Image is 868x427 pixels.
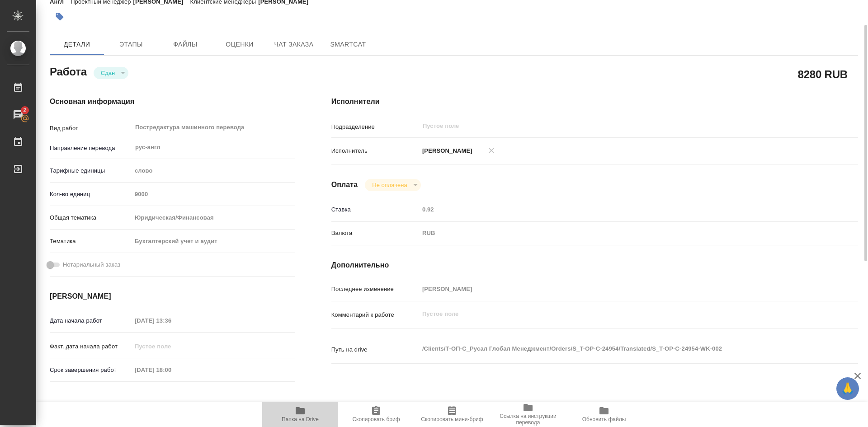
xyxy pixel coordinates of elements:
span: Скопировать мини-бриф [421,416,483,422]
span: Нотариальный заказ [63,260,120,269]
h2: 8280 RUB [798,66,848,82]
button: Ссылка на инструкции перевода [490,402,566,427]
p: Подразделение [331,122,419,131]
textarea: /Clients/Т-ОП-С_Русал Глобал Менеджмент/Orders/S_T-OP-C-24954/Translated/S_T-OP-C-24954-WK-002 [419,341,814,357]
input: Пустое поле [132,340,211,353]
p: Факт. дата начала работ [50,342,132,351]
span: 2 [18,106,32,115]
div: Сдан [94,67,128,79]
div: слово [132,163,295,178]
h4: Дополнительно [331,260,858,271]
button: Обновить файлы [566,402,642,427]
p: Дата начала работ [50,316,132,325]
span: Детали [55,39,99,50]
p: Факт. срок заверш. работ [50,400,132,409]
input: Пустое поле [419,282,814,296]
p: Кол-во единиц [50,190,132,199]
p: Вид работ [50,124,132,133]
div: Сдан [365,179,420,191]
input: Пустое поле [132,398,211,411]
div: Юридическая/Финансовая [132,210,295,225]
button: Папка на Drive [262,402,338,427]
h4: Исполнители [331,96,858,107]
p: Последнее изменение [331,285,419,294]
p: Тематика [50,237,132,246]
h4: Оплата [331,179,358,190]
input: Пустое поле [132,363,211,376]
input: Пустое поле [132,314,211,327]
p: Путь на drive [331,345,419,354]
span: Обновить файлы [582,416,626,422]
span: 🙏 [840,379,855,398]
span: Оценки [218,39,261,50]
p: [PERSON_NAME] [419,146,472,155]
p: Направление перевода [50,144,132,153]
span: Папка на Drive [282,416,319,422]
button: 🙏 [836,377,859,400]
p: Валюта [331,229,419,238]
span: SmartCat [326,39,370,50]
h4: Основная информация [50,96,295,107]
p: Общая тематика [50,213,132,222]
span: Этапы [109,39,153,50]
h2: Работа [50,63,87,79]
p: Исполнитель [331,146,419,155]
p: Тарифные единицы [50,166,132,175]
span: Скопировать бриф [352,416,400,422]
p: Срок завершения работ [50,366,132,375]
p: Ставка [331,205,419,214]
input: Пустое поле [419,203,814,216]
button: Скопировать мини-бриф [414,402,490,427]
button: Добавить тэг [50,7,70,27]
span: Файлы [164,39,207,50]
button: Скопировать бриф [338,402,414,427]
button: Сдан [98,69,118,77]
div: Бухгалтерский учет и аудит [132,234,295,249]
a: 2 [2,103,34,126]
p: Комментарий к работе [331,310,419,319]
span: Чат заказа [272,39,316,50]
input: Пустое поле [422,121,793,131]
div: RUB [419,225,814,241]
button: Не оплачена [369,181,410,189]
h4: [PERSON_NAME] [50,291,295,302]
span: Ссылка на инструкции перевода [495,413,561,426]
input: Пустое поле [132,188,295,201]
